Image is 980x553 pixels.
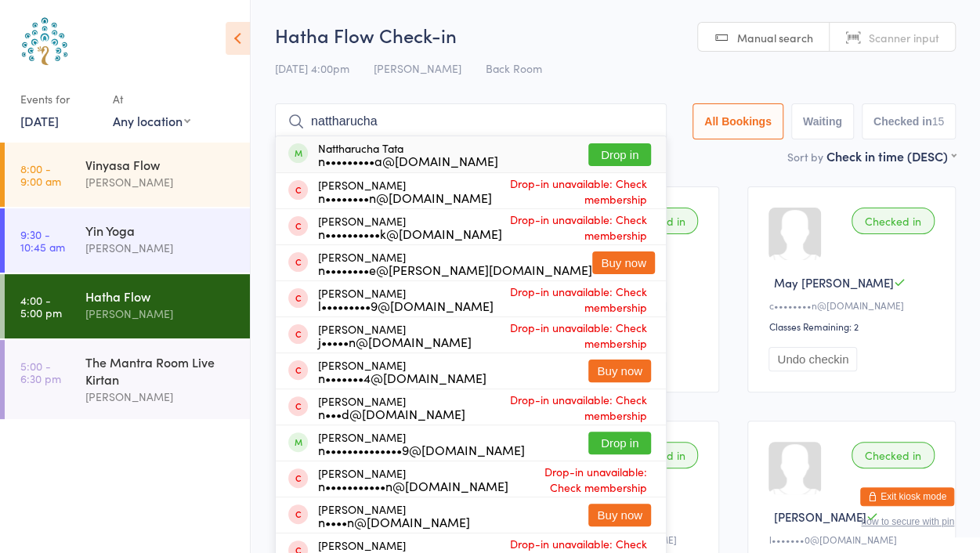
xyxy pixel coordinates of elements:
div: n••••n@[DOMAIN_NAME] [318,515,470,528]
div: 15 [931,115,944,128]
div: n••••••••n@[DOMAIN_NAME] [318,191,492,204]
button: how to secure with pin [861,516,954,527]
span: [PERSON_NAME] [773,508,866,525]
a: 5:00 -6:30 pmThe Mantra Room Live Kirtan[PERSON_NAME] [5,340,250,419]
div: [PERSON_NAME] [318,323,472,348]
div: n••••••••••••••9@[DOMAIN_NAME] [318,443,525,456]
time: 9:30 - 10:45 am [20,228,65,253]
div: Nattharucha Tata [318,142,498,167]
span: [DATE] 4:00pm [275,60,349,76]
div: [PERSON_NAME] [85,305,237,323]
div: Checked in [852,208,935,234]
button: Buy now [588,504,651,526]
span: Drop-in unavailable: Check membership [492,172,651,211]
div: l•••••••0@[DOMAIN_NAME] [768,533,939,546]
button: Buy now [588,360,651,382]
span: May [PERSON_NAME] [773,274,893,291]
button: Exit kiosk mode [860,487,954,506]
input: Search [275,103,667,139]
h2: Hatha Flow Check-in [275,22,956,48]
div: n••••••••••k@[DOMAIN_NAME] [318,227,502,240]
div: Hatha Flow [85,287,237,305]
label: Sort by [787,149,823,164]
span: Drop-in unavailable: Check membership [465,388,651,427]
span: Back Room [486,60,542,76]
div: [PERSON_NAME] [318,179,492,204]
div: Vinyasa Flow [85,156,237,173]
span: Drop-in unavailable: Check membership [494,280,651,319]
div: [PERSON_NAME] [318,503,470,528]
div: n•••••••••••n@[DOMAIN_NAME] [318,479,508,492]
time: 5:00 - 6:30 pm [20,360,61,385]
a: [DATE] [20,112,59,129]
div: l•••••••••9@[DOMAIN_NAME] [318,299,494,312]
div: n••••••••e@[PERSON_NAME][DOMAIN_NAME] [318,263,592,276]
time: 8:00 - 9:00 am [20,162,61,187]
span: [PERSON_NAME] [374,60,461,76]
div: Classes Remaining: 2 [768,320,939,333]
div: At [113,86,190,112]
button: Undo checkin [768,347,857,371]
div: Checked in [852,442,935,468]
div: c••••••••n@[DOMAIN_NAME] [768,298,939,312]
img: Australian School of Meditation & Yoga [16,12,74,70]
span: Drop-in unavailable: Check membership [472,316,651,355]
button: All Bookings [693,103,783,139]
button: Drop in [588,143,651,166]
div: j•••••n@[DOMAIN_NAME] [318,335,472,348]
div: n•••••••4@[DOMAIN_NAME] [318,371,486,384]
div: [PERSON_NAME] [85,173,237,191]
button: Waiting [791,103,854,139]
div: [PERSON_NAME] [318,251,592,276]
div: n•••d@[DOMAIN_NAME] [318,407,465,420]
a: 9:30 -10:45 amYin Yoga[PERSON_NAME] [5,208,250,273]
div: [PERSON_NAME] [318,359,486,384]
time: 4:00 - 5:00 pm [20,294,62,319]
button: Checked in15 [862,103,956,139]
div: [PERSON_NAME] [85,239,237,257]
div: Yin Yoga [85,222,237,239]
div: [PERSON_NAME] [318,215,502,240]
button: Drop in [588,432,651,454]
div: Check in time (DESC) [826,147,956,164]
div: [PERSON_NAME] [318,395,465,420]
button: Buy now [592,251,655,274]
span: Drop-in unavailable: Check membership [502,208,651,247]
span: Manual search [737,30,813,45]
div: [PERSON_NAME] [318,467,508,492]
div: The Mantra Room Live Kirtan [85,353,237,388]
span: Drop-in unavailable: Check membership [508,460,651,499]
div: Events for [20,86,97,112]
div: [PERSON_NAME] [318,287,494,312]
a: 8:00 -9:00 amVinyasa Flow[PERSON_NAME] [5,143,250,207]
div: n•••••••••a@[DOMAIN_NAME] [318,154,498,167]
a: 4:00 -5:00 pmHatha Flow[PERSON_NAME] [5,274,250,338]
div: Any location [113,112,190,129]
div: [PERSON_NAME] [85,388,237,406]
div: [PERSON_NAME] [318,431,525,456]
span: Scanner input [869,30,939,45]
